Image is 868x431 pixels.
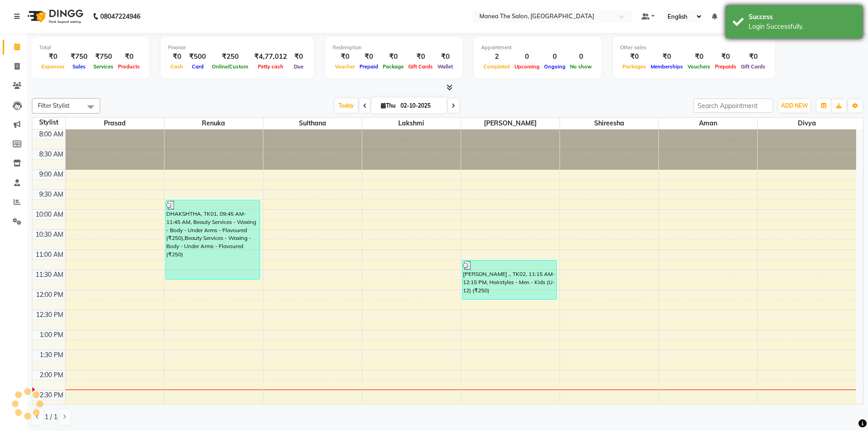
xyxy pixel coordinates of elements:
[693,99,773,113] input: Search Appointment
[648,52,685,62] div: ₹0
[166,200,260,279] div: DHAKSHTHA, TK01, 09:45 AM-11:45 AM, Beauty Services - Waxing - Body - Under Arms - Flavoured (₹25...
[713,63,739,70] span: Prepaids
[512,63,542,70] span: Upcoming
[685,52,713,62] div: ₹0
[333,63,357,70] span: Voucher
[37,130,65,139] div: 8:00 AM
[749,12,856,22] div: Success
[39,52,67,62] div: ₹0
[380,63,406,70] span: Package
[291,52,307,62] div: ₹0
[380,52,406,62] div: ₹0
[749,22,856,31] div: Login Successfully.
[481,44,594,52] div: Appointment
[481,52,512,62] div: 2
[168,52,185,62] div: ₹0
[659,118,757,129] span: Aman
[713,52,739,62] div: ₹0
[168,63,185,70] span: Cash
[67,52,91,62] div: ₹750
[37,190,65,199] div: 9:30 AM
[512,52,542,62] div: 0
[435,52,455,62] div: ₹0
[779,99,810,112] button: ADD NEW
[34,290,65,300] div: 12:00 PM
[481,63,512,70] span: Completed
[357,52,380,62] div: ₹0
[32,118,65,127] div: Stylist
[620,52,648,62] div: ₹0
[251,52,291,62] div: ₹4,77,012
[37,150,65,159] div: 8:30 AM
[39,44,142,52] div: Total
[263,118,362,129] span: Sulthana
[70,63,88,70] span: Sales
[739,52,768,62] div: ₹0
[333,52,357,62] div: ₹0
[357,63,380,70] span: Prepaid
[38,370,65,380] div: 2:00 PM
[398,99,443,113] input: 2025-10-02
[116,52,142,62] div: ₹0
[685,63,713,70] span: Vouchers
[45,412,57,422] span: 1 / 1
[560,118,658,129] span: shireesha
[568,52,594,62] div: 0
[781,102,808,109] span: ADD NEW
[379,102,398,109] span: Thu
[66,118,164,129] span: Prasad
[210,63,251,70] span: Online/Custom
[256,63,286,70] span: Petty cash
[568,63,594,70] span: No show
[462,260,557,299] div: [PERSON_NAME] ., TK02, 11:15 AM-12:15 PM, Hairstyles - Men - Kids (U-12) (₹250)
[164,118,263,129] span: Renuka
[758,118,857,129] span: Divya
[34,270,65,280] div: 11:30 AM
[210,52,251,62] div: ₹250
[38,350,65,360] div: 1:30 PM
[190,63,206,70] span: Card
[168,44,307,52] div: Finance
[406,63,435,70] span: Gift Cards
[406,52,435,62] div: ₹0
[34,210,65,219] div: 10:00 AM
[38,390,65,400] div: 2:30 PM
[292,63,306,70] span: Due
[620,63,648,70] span: Packages
[37,170,65,179] div: 9:00 AM
[648,63,685,70] span: Memberships
[91,52,116,62] div: ₹750
[185,52,210,62] div: ₹500
[542,63,568,70] span: Ongoing
[461,118,560,129] span: [PERSON_NAME]
[362,118,461,129] span: Lakshmi
[38,102,70,109] span: Filter Stylist
[39,63,67,70] span: Expenses
[34,230,65,239] div: 10:30 AM
[620,44,768,52] div: Other sales
[38,330,65,340] div: 1:00 PM
[335,99,358,113] span: Today
[739,63,768,70] span: Gift Cards
[34,310,65,320] div: 12:30 PM
[100,4,140,29] b: 08047224946
[542,52,568,62] div: 0
[333,44,455,52] div: Redemption
[23,4,86,29] img: logo
[91,63,116,70] span: Services
[435,63,455,70] span: Wallet
[116,63,142,70] span: Products
[34,250,65,260] div: 11:00 AM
